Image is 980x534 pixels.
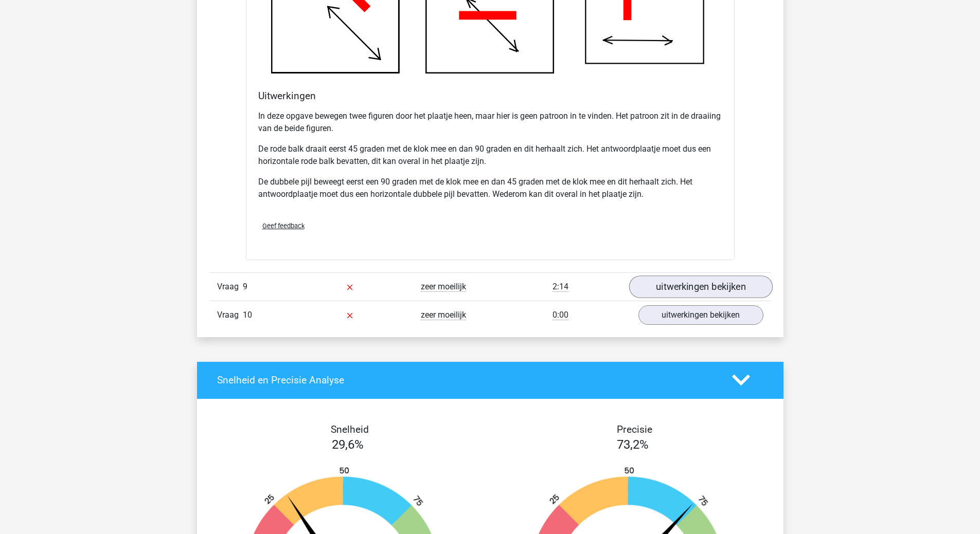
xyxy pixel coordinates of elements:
[638,305,763,325] a: uitwerkingen bekijken
[502,423,768,435] h4: Precisie
[332,437,364,452] span: 29,6%
[258,110,722,135] p: In deze opgave bewegen twee figuren door het plaatje heen, maar hier is geen patroon in te vinden...
[217,281,243,293] span: Vraag
[258,90,722,102] h4: Uitwerkingen
[243,310,252,320] span: 10
[617,437,649,452] span: 73,2%
[217,423,483,435] h4: Snelheid
[421,310,466,320] span: zeer moeilijk
[421,282,466,292] span: zeer moeilijk
[553,310,568,320] span: 0:00
[258,143,722,168] p: De rode balk draait eerst 45 graden met de klok mee en dan 90 graden en dit herhaalt zich. Het an...
[629,275,772,298] a: uitwerkingen bekijken
[217,374,717,386] h4: Snelheid en Precisie Analyse
[217,309,243,321] span: Vraag
[553,282,568,292] span: 2:14
[262,222,305,230] span: Geef feedback
[258,176,722,200] p: De dubbele pijl beweegt eerst een 90 graden met de klok mee en dan 45 graden met de klok mee en d...
[243,282,247,291] span: 9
